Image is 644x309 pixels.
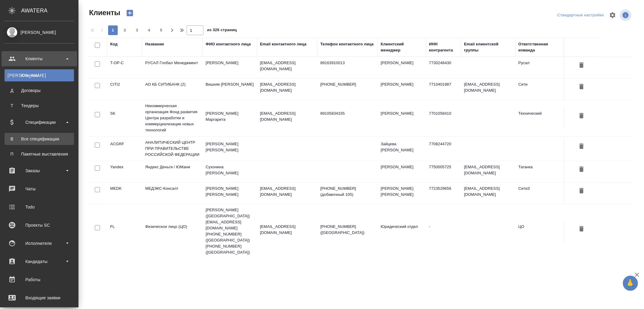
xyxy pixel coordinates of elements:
div: AWATERA [21,5,78,17]
td: Физическое лицо (ЦО) [142,221,203,242]
a: Работы [2,272,77,287]
td: Яндекс Деньги / ЮМани [142,161,203,182]
button: Удалить [576,60,587,71]
div: Чаты [5,184,74,193]
p: [EMAIL_ADDRESS][DOMAIN_NAME] [260,60,314,72]
td: Юридический отдел [378,221,426,242]
div: Заказы [5,166,74,175]
td: 7730248430 [426,57,461,78]
td: [PERSON_NAME] ([GEOGRAPHIC_DATA]) [EMAIL_ADDRESS][DOMAIN_NAME] [PHONE_NUMBER] ([GEOGRAPHIC_DATA])... [203,204,257,258]
div: Пакетные выставления [8,151,71,157]
button: Удалить [576,164,587,175]
td: Некоммерческая организация Фонд развития Центра разработки и коммерциализации новых технологий [142,100,203,136]
p: [EMAIL_ADDRESS][DOMAIN_NAME] [260,110,314,123]
td: ЦО [515,221,564,242]
div: Клиенты [5,54,74,63]
div: Todo [5,202,74,212]
p: [PHONE_NUMBER] [320,81,375,87]
td: Сухонина [PERSON_NAME] [203,161,257,182]
p: [EMAIL_ADDRESS][DOMAIN_NAME] [260,81,314,94]
div: ИНН контрагента [429,41,458,53]
a: ТТендеры [5,100,74,112]
td: [PERSON_NAME] [PERSON_NAME] [203,138,257,159]
p: 89105834335 [320,110,375,117]
td: [PERSON_NAME] Маргарита [203,107,257,129]
span: 5 [156,27,166,33]
td: Зайцева [PERSON_NAME] [378,138,426,159]
div: Клиенты [8,72,71,78]
td: Сити3 [515,182,564,204]
div: Спецификации [5,118,74,127]
div: Ответственная команда [518,41,561,53]
div: Email клиентской группы [464,41,512,53]
td: CITI2 [107,78,142,100]
td: FL [107,221,142,242]
div: Код [110,41,117,47]
td: MEDK [107,182,142,204]
button: Удалить [576,224,587,235]
td: [PERSON_NAME] [378,161,426,182]
td: ACGRF [107,138,142,159]
div: Название [145,41,164,47]
a: ДДоговоры [5,84,74,97]
td: Таганка [515,161,564,182]
div: Email контактного лица [260,41,306,47]
td: Сити [515,78,564,100]
td: АО КБ СИТИБАНК (2) [142,78,203,100]
button: 🙏 [623,276,638,291]
div: Проекты SC [5,221,74,230]
span: 3 [132,27,142,33]
td: - [426,221,461,242]
td: МЕДЭКС-Консалт [142,182,203,204]
p: 89163910013 [320,60,375,66]
td: T-OP-C [107,57,142,78]
td: 7710401987 [426,78,461,100]
div: Входящие заявки [5,293,74,302]
a: Входящие заявки [2,290,77,305]
td: Русал [515,57,564,78]
td: [PERSON_NAME] [203,57,257,78]
td: 7708244720 [426,138,461,159]
span: 2 [120,27,130,33]
div: ФИО контактного лица [206,41,251,47]
div: Исполнители [5,239,74,248]
span: Посмотреть информацию [620,9,633,21]
td: [PERSON_NAME] [PERSON_NAME] [203,182,257,204]
td: Технический [515,107,564,129]
div: Тендеры [8,103,71,109]
td: РУСАЛ Глобал Менеджмент [142,57,203,78]
span: Клиенты [88,8,120,18]
div: Все спецификации [8,136,71,142]
td: 7723529656 [426,182,461,204]
td: [PERSON_NAME] [378,107,426,129]
td: SK [107,107,142,129]
td: Yandex [107,161,142,182]
button: 5 [156,25,166,35]
a: [PERSON_NAME]Клиенты [5,69,74,81]
td: [EMAIL_ADDRESS][DOMAIN_NAME] [461,161,515,182]
div: Кандидаты [5,257,74,266]
button: 3 [132,25,142,35]
div: Клиентский менеджер [381,41,423,53]
div: Договоры [8,87,71,94]
div: Телефон контактного лица [320,41,374,47]
button: Удалить [576,81,587,93]
p: [PHONE_NUMBER] (добавочный 105) [320,186,375,198]
button: Удалить [576,141,587,152]
td: Вишняк [PERSON_NAME] [203,78,257,100]
span: Настроить таблицу [605,8,620,22]
td: АНАЛИТИЧЕСКИЙ ЦЕНТР ПРИ ПРАВИТЕЛЬСТВЕ РОССИЙСКОЙ ФЕДЕРАЦИИ [142,136,203,161]
span: 🙏 [625,277,636,290]
button: Создать [123,8,137,18]
div: Работы [5,275,74,284]
a: Todo [2,199,77,215]
div: [PERSON_NAME] [5,29,74,36]
a: Проекты SC [2,218,77,233]
button: Удалить [576,186,587,197]
td: 7750005725 [426,161,461,182]
p: [EMAIL_ADDRESS][DOMAIN_NAME] [260,186,314,198]
button: 2 [120,25,130,35]
td: [PERSON_NAME] [378,57,426,78]
p: [PHONE_NUMBER] ([GEOGRAPHIC_DATA]) [320,224,375,236]
button: 4 [144,25,154,35]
